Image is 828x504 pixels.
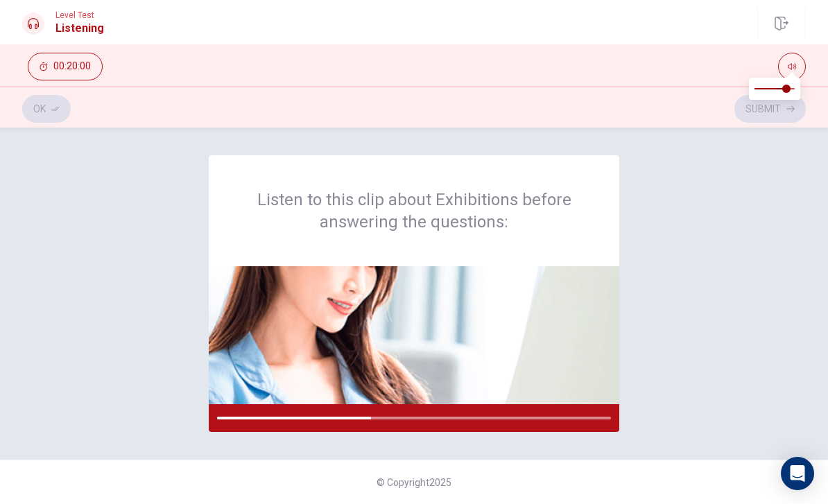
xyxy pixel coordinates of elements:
span: 00:20:00 [53,61,91,72]
button: 00:20:00 [28,53,103,80]
span: Level Test [55,10,104,20]
img: passage image [209,266,619,404]
span: © Copyright 2025 [377,477,451,488]
div: Open Intercom Messenger [781,457,814,490]
h2: Listen to this clip about Exhibitions before answering the questions: [242,189,586,233]
h1: Listening [55,20,104,37]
